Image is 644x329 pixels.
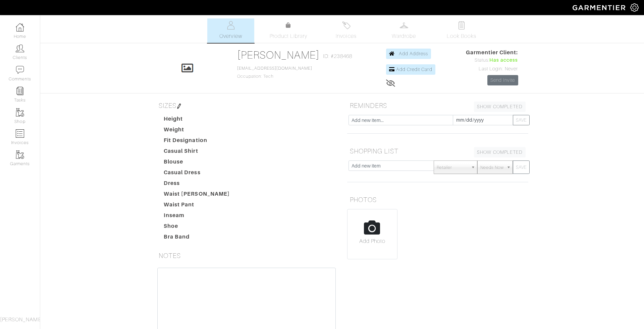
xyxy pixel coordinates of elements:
[159,190,235,201] dt: Waist [PERSON_NAME]
[630,3,639,12] img: gear-icon-white-bd11855cb880d31180b6d7d6211b90ccbf57a29d726f0c71d8c61bd08dd39cc2.png
[438,18,485,43] a: Look Books
[386,49,431,59] a: Add Address
[16,87,24,95] img: reminder-icon-8004d30b9f0a5d33ae49ab947aed9ed385cf756f9e5892f1edd6e32f2345188e.png
[474,102,526,112] a: SHOW COMPLETED
[447,32,477,40] span: Look Books
[16,108,24,117] img: garments-icon-b7da505a4dc4fd61783c78ac3ca0ef83fa9d6f193b1c9dc38574b1d14d53ca28.png
[347,144,528,158] h5: SHOPPING LIST
[347,193,528,206] h5: PHOTOS
[159,179,235,190] dt: Dress
[159,201,235,211] dt: Waist Pant
[16,44,24,53] img: clients-icon-6bae9207a08558b7cb47a8932f037763ab4055f8c8b6bfacd5dc20c3e0201464.png
[323,52,352,60] span: ID: #238468
[159,233,235,244] dt: Bra Band
[16,150,24,159] img: garments-icon-b7da505a4dc4fd61783c78ac3ca0ef83fa9d6f193b1c9dc38574b1d14d53ca28.png
[16,23,24,31] img: dashboard-icon-dbcd8f5a0b271acd01030246c82b418ddd0df26cd7fceb0bd07c9910d44c42f6.png
[159,115,235,126] dt: Height
[487,75,518,85] a: Send Invite
[348,115,453,125] input: Add new item...
[348,160,434,171] input: Add new item
[156,99,337,112] h5: SIZES
[336,32,356,40] span: Invoices
[458,21,466,29] img: todo-9ac3debb85659649dc8f770b8b6100bb5dab4b48dedcbae339e5042a72dfd3cc.svg
[156,249,337,262] h5: NOTES
[159,158,235,169] dt: Blouse
[16,66,24,74] img: comment-icon-a0a6a9ef722e966f86d9cbdc48e553b5cf19dbc54f86b18d962a5391bc8f6eb6.png
[569,2,630,13] img: garmentier-logo-header-white-b43fb05a5012e4ada735d5af1a66efaba907eab6374d6393d1fbf88cb4ef424d.png
[466,49,518,57] span: Garmentier Client:
[347,99,528,112] h5: REMINDERS
[386,64,435,75] a: Add Credit Card
[237,66,312,71] a: [EMAIL_ADDRESS][DOMAIN_NAME]
[437,161,468,174] span: Retailer
[323,18,370,43] a: Invoices
[159,147,235,158] dt: Casual Shirt
[159,126,235,136] dt: Weight
[466,57,518,64] div: Status:
[159,211,235,222] dt: Inseam
[380,18,427,43] a: Wardrobe
[159,222,235,233] dt: Shoe
[392,32,416,40] span: Wardrobe
[400,21,408,29] img: wardrobe-487a4870c1b7c33e795ec22d11cfc2ed9d08956e64fb3008fe2437562e282088.svg
[399,51,428,56] span: Add Address
[513,115,530,125] button: SAVE
[466,65,518,73] div: Last Login: Never
[265,21,312,40] a: Product Library
[474,147,526,157] a: SHOW COMPLETED
[219,32,242,40] span: Overview
[396,67,432,72] span: Add Credit Card
[159,169,235,179] dt: Casual Dress
[207,18,254,43] a: Overview
[227,21,235,29] img: basicinfo-40fd8af6dae0f16599ec9e87c0ef1c0a1fdea2edbe929e3d69a839185d80c458.svg
[237,66,312,79] span: Occupation: Tech
[342,21,351,29] img: orders-27d20c2124de7fd6de4e0e44c1d41de31381a507db9b33961299e4e07d508b8c.svg
[176,104,182,109] img: pen-cf24a1663064a2ec1b9c1bd2387e9de7a2fa800b781884d57f21acf72779bad2.png
[513,160,530,174] button: SAVE
[489,57,518,64] span: Has access
[237,49,320,61] a: [PERSON_NAME]
[270,32,308,40] span: Product Library
[480,161,504,174] span: Needs Now
[16,129,24,138] img: orders-icon-0abe47150d42831381b5fb84f609e132dff9fe21cb692f30cb5eec754e2cba89.png
[159,136,235,147] dt: Fit Designation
